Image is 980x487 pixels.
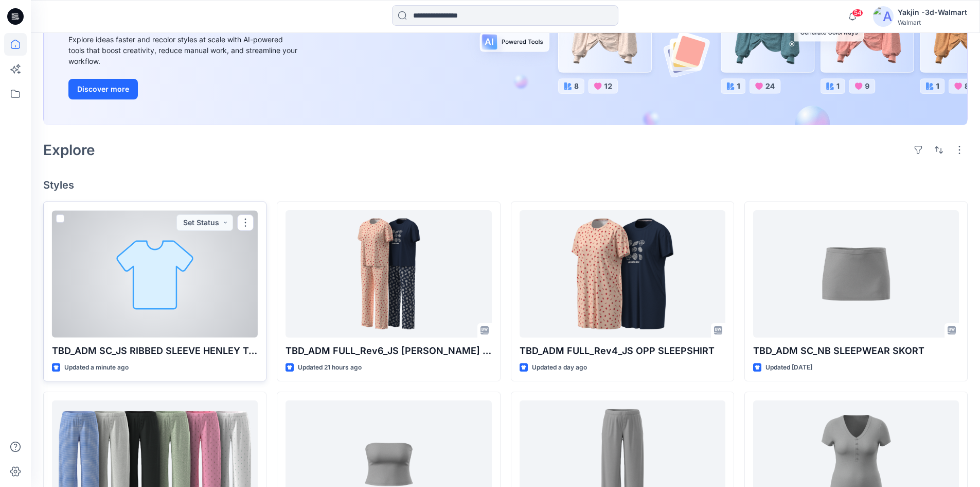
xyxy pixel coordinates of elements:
[64,362,129,373] p: Updated a minute ago
[520,344,725,358] p: TBD_ADM FULL_Rev4_JS OPP SLEEPSHIRT
[286,344,491,358] p: TBD_ADM FULL_Rev6_JS [PERSON_NAME] SET
[286,210,491,338] a: TBD_ADM FULL_Rev6_JS OPP PJ SET
[753,210,959,338] a: TBD_ADM SC_NB SLEEPWEAR SKORT
[873,6,894,27] img: avatar
[765,362,812,373] p: Updated [DATE]
[68,34,300,66] div: Explore ideas faster and recolor styles at scale with AI-powered tools that boost creativity, red...
[52,210,258,338] a: TBD_ADM SC_JS RIBBED SLEEVE HENLEY TOP
[898,19,967,26] div: Walmart
[520,210,725,338] a: TBD_ADM FULL_Rev4_JS OPP SLEEPSHIRT
[898,6,967,19] div: Yakjin -3d-Walmart
[43,142,95,158] h2: Explore
[298,362,362,373] p: Updated 21 hours ago
[52,344,258,358] p: TBD_ADM SC_JS RIBBED SLEEVE HENLEY TOP
[753,344,959,358] p: TBD_ADM SC_NB SLEEPWEAR SKORT
[43,179,968,191] h4: Styles
[68,79,138,99] button: Discover more
[852,9,863,17] span: 54
[532,362,587,373] p: Updated a day ago
[68,79,300,99] a: Discover more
